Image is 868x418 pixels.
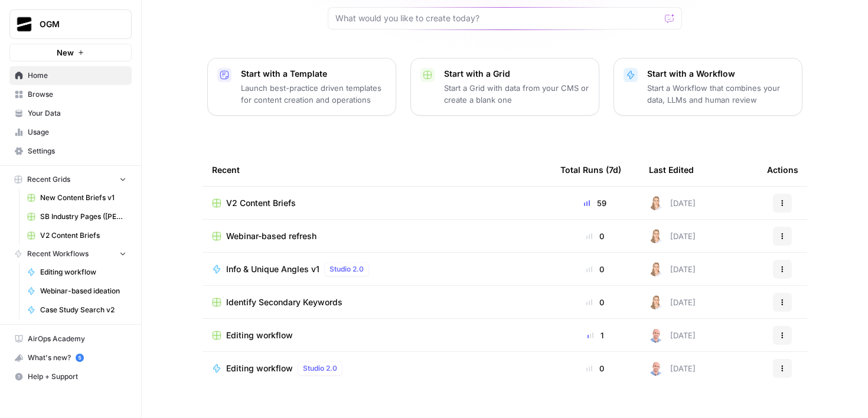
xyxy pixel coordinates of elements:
img: OGM Logo [14,14,35,35]
span: Help + Support [28,371,126,382]
p: Start with a Grid [444,68,589,80]
p: Launch best-practice driven templates for content creation and operations [241,82,386,106]
img: 4tx75zylyv1pt3lh6v9ok7bbf875 [649,361,663,375]
a: 5 [76,354,84,362]
span: Case Study Search v2 [40,305,126,315]
span: Editing workflow [40,267,126,277]
span: Studio 2.0 [303,363,337,374]
div: What's new? [10,349,131,367]
span: Editing workflow [226,329,293,341]
p: Start with a Template [241,68,386,80]
a: New Content Briefs v1 [22,188,132,207]
span: Usage [28,127,126,138]
p: Start a Workflow that combines your data, LLMs and human review [647,82,792,106]
a: Your Data [9,104,132,123]
div: Total Runs (7d) [560,154,621,186]
p: Start a Grid with data from your CMS or create a blank one [444,82,589,106]
span: V2 Content Briefs [40,230,126,241]
div: [DATE] [649,361,696,375]
p: Start with a Workflow [647,68,792,80]
a: Settings [9,142,132,161]
span: Recent Workflows [27,249,89,259]
a: V2 Content Briefs [212,197,541,209]
span: Settings [28,146,126,156]
span: SB Industry Pages ([PERSON_NAME] v3) Grid [40,211,126,222]
span: Studio 2.0 [329,264,364,275]
button: Start with a TemplateLaunch best-practice driven templates for content creation and operations [207,58,396,116]
button: What's new? 5 [9,348,132,367]
text: 5 [78,355,81,361]
div: 0 [560,363,630,374]
a: Home [9,66,132,85]
span: Webinar-based refresh [226,230,316,242]
a: Browse [9,85,132,104]
div: Recent [212,154,541,186]
span: Browse [28,89,126,100]
a: Editing workflow [22,263,132,282]
span: Identify Secondary Keywords [226,296,342,308]
span: Home [28,70,126,81]
button: New [9,44,132,61]
a: Usage [9,123,132,142]
img: wewu8ukn9mv8ud6xwhkaea9uhsr0 [649,229,663,243]
a: Editing workflow [212,329,541,341]
a: Webinar-based refresh [212,230,541,242]
span: Webinar-based ideation [40,286,126,296]
span: V2 Content Briefs [226,197,296,209]
span: Editing workflow [226,363,293,374]
button: Workspace: OGM [9,9,132,39]
div: [DATE] [649,295,696,309]
button: Help + Support [9,367,132,386]
input: What would you like to create today? [335,12,660,24]
button: Start with a WorkflowStart a Workflow that combines your data, LLMs and human review [614,58,802,116]
a: Case Study Search v2 [22,301,132,319]
div: Actions [767,154,798,186]
img: wewu8ukn9mv8ud6xwhkaea9uhsr0 [649,196,663,210]
div: [DATE] [649,328,696,342]
span: New [57,47,74,58]
div: [DATE] [649,262,696,276]
div: 59 [560,197,630,209]
img: wewu8ukn9mv8ud6xwhkaea9uhsr0 [649,262,663,276]
div: 0 [560,296,630,308]
div: 0 [560,230,630,242]
a: Editing workflowStudio 2.0 [212,361,541,375]
a: V2 Content Briefs [22,226,132,245]
div: [DATE] [649,196,696,210]
img: wewu8ukn9mv8ud6xwhkaea9uhsr0 [649,295,663,309]
span: Your Data [28,108,126,119]
button: Start with a GridStart a Grid with data from your CMS or create a blank one [410,58,599,116]
span: Recent Grids [27,174,70,185]
span: AirOps Academy [28,334,126,344]
div: 0 [560,263,630,275]
a: SB Industry Pages ([PERSON_NAME] v3) Grid [22,207,132,226]
div: 1 [560,329,630,341]
img: 4tx75zylyv1pt3lh6v9ok7bbf875 [649,328,663,342]
a: Info & Unique Angles v1Studio 2.0 [212,262,541,276]
span: OGM [40,18,111,30]
button: Recent Grids [9,171,132,188]
a: Identify Secondary Keywords [212,296,541,308]
a: Webinar-based ideation [22,282,132,301]
div: [DATE] [649,229,696,243]
span: New Content Briefs v1 [40,192,126,203]
button: Recent Workflows [9,245,132,263]
div: Last Edited [649,154,694,186]
a: AirOps Academy [9,329,132,348]
span: Info & Unique Angles v1 [226,263,319,275]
